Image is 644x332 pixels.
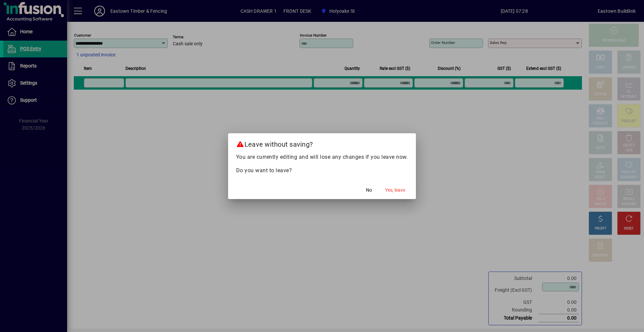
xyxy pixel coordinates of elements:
p: Do you want to leave? [236,167,408,175]
button: Yes, leave [382,184,408,196]
p: You are currently editing and will lose any changes if you leave now. [236,153,408,161]
span: No [366,187,372,194]
button: No [358,184,380,196]
span: Yes, leave [385,187,405,194]
h2: Leave without saving? [228,133,416,153]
